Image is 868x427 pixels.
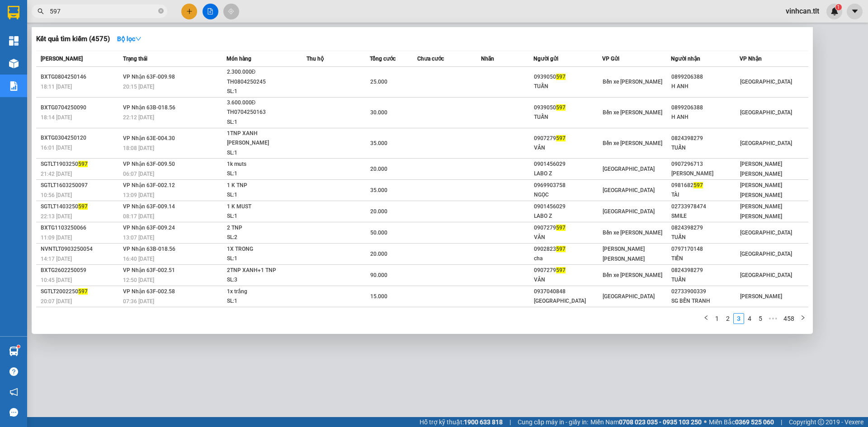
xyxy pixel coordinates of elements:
span: 20.000 [370,166,387,172]
span: close-circle [158,7,164,16]
span: 10:45 [DATE] [41,277,72,283]
div: [PERSON_NAME] [5,65,201,89]
div: TUẤN [671,275,739,285]
span: 22:13 [DATE] [41,213,72,220]
span: 13:09 [DATE] [123,192,154,198]
strong: Bộ lọc [117,35,142,42]
span: 21:42 [DATE] [41,171,72,177]
span: [GEOGRAPHIC_DATA] [740,230,792,236]
div: NVNTLT0903250054 [41,244,120,254]
div: SGTLT1403250 [41,202,120,211]
a: 3 [734,314,744,324]
span: 20.000 [370,208,387,215]
span: Bến xe [PERSON_NAME] [603,230,662,236]
span: down [135,36,142,42]
span: [PERSON_NAME] [PERSON_NAME] [740,203,782,220]
span: Bến xe [PERSON_NAME] [603,79,662,85]
span: Món hàng [226,56,251,62]
span: [GEOGRAPHIC_DATA] [740,272,792,278]
div: 02733978474 [671,202,739,211]
span: [GEOGRAPHIC_DATA] [603,187,655,193]
div: 0939050 [534,72,602,82]
span: 597 [78,288,88,295]
span: VP Nhận 63B-018.56 [123,104,175,111]
div: 0937040848 [534,287,602,296]
span: 06:07 [DATE] [123,171,154,177]
div: 1 K MUST [227,202,295,212]
div: LABO Z [534,211,602,221]
div: BXTG0304250120 [41,133,120,143]
span: 16:40 [DATE] [123,256,154,262]
div: SGTLT1903250 [41,160,120,169]
div: 0899206388 [671,72,739,82]
a: 5 [755,314,765,324]
span: [GEOGRAPHIC_DATA] [740,140,792,146]
span: 597 [78,203,88,210]
div: 1TNP XANH [PERSON_NAME] [227,129,295,148]
span: [GEOGRAPHIC_DATA] [740,109,792,116]
span: 07:36 [DATE] [123,298,154,305]
span: Trạng thái [123,56,147,62]
span: 12:50 [DATE] [123,277,154,283]
span: 11:09 [DATE] [41,235,72,241]
span: VP Nhận 63F-002.58 [123,288,175,295]
div: 0969903758 [534,181,602,190]
div: 02733900339 [671,287,739,296]
span: [PERSON_NAME] [PERSON_NAME] [740,182,782,198]
div: VÂN [534,275,602,285]
div: BXTG2602250059 [41,266,120,275]
div: 1X TRONG [227,244,295,254]
div: TUẤN [671,233,739,242]
div: SL: 1 [227,169,295,179]
div: BXTG0704250090 [41,103,120,113]
span: 18:11 [DATE] [41,84,72,90]
span: 35.000 [370,187,387,193]
div: SGTLT2002250 [41,287,120,296]
div: LABO Z [534,169,602,178]
li: Next Page [797,313,808,324]
div: 0797170148 [671,244,739,254]
span: 20:15 [DATE] [123,84,154,90]
div: H ANH [671,82,739,91]
div: 0939050 [534,103,602,113]
span: 20.000 [370,251,387,257]
span: VP Gửi [602,56,619,62]
div: TÀI [671,190,739,200]
span: Người gửi [533,56,558,62]
div: 0899206388 [671,103,739,113]
div: 2TNP XANH+1 TNP [227,266,295,276]
img: warehouse-icon [9,59,19,68]
button: left [701,313,712,324]
span: 30.000 [370,109,387,116]
span: VP Nhận 63F-009.14 [123,203,175,210]
span: 22:12 [DATE] [123,114,154,121]
div: 0907279 [534,266,602,275]
span: 50.000 [370,230,387,236]
div: 0901456029 [534,160,602,169]
li: 3 [733,313,744,324]
span: 597 [693,182,703,188]
img: dashboard-icon [9,36,19,46]
div: SMILE [671,211,739,221]
span: VP Nhận 63F-009.24 [123,225,175,231]
span: Bến xe [PERSON_NAME] [603,109,662,116]
div: SL: 1 [227,148,295,158]
span: 15.000 [370,293,387,300]
img: warehouse-icon [9,347,19,356]
span: 597 [556,225,566,231]
sup: 1 [17,345,20,348]
div: 0907296713 [671,160,739,169]
div: 0981682 [671,181,739,190]
span: 597 [556,74,566,80]
span: [GEOGRAPHIC_DATA] [603,293,655,300]
div: TUẤN [671,143,739,153]
span: [PERSON_NAME] [PERSON_NAME] [603,246,645,262]
span: [GEOGRAPHIC_DATA] [603,208,655,215]
div: TIẾN [671,254,739,263]
span: VP Nhận [740,56,762,62]
div: 0824398279 [671,134,739,143]
div: SL: 1 [227,211,295,221]
span: right [800,315,806,320]
div: BXTG0804250146 [41,72,120,82]
span: 597 [556,135,566,141]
